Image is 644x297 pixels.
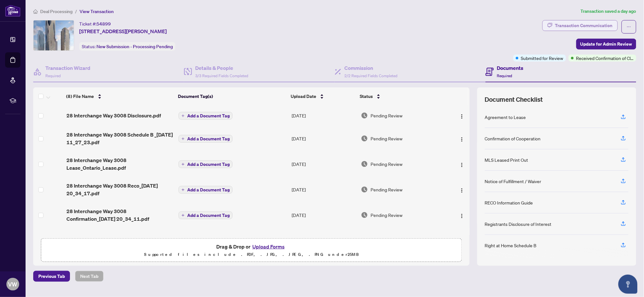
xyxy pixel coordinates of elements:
span: 28 Interchange Way 3008 Reco_[DATE] 20_34_17.pdf [66,182,173,197]
span: Pending Review [371,135,402,142]
article: Transaction saved a day ago [581,8,636,15]
button: Logo [457,159,467,169]
span: 28 Interchange Way 3008 Disclosure.pdf [66,112,161,119]
button: Previous Tab [33,271,70,282]
img: Document Status [361,160,368,167]
span: Pending Review [371,212,402,219]
td: [DATE] [289,228,358,253]
div: RECO Information Guide [485,199,533,206]
div: Agreement to Lease [485,114,526,121]
span: 28 Interchange Way 3008 Rental Application_[DATE] 20_34_08.pdf [66,233,173,248]
button: Logo [457,110,467,121]
span: Add a Document Tag [187,188,230,192]
button: Add a Document Tag [179,160,233,168]
h4: Details & People [195,64,248,72]
td: [DATE] [289,177,358,202]
span: View Transaction [80,9,114,14]
span: Add a Document Tag [187,162,230,167]
button: Add a Document Tag [179,112,233,120]
button: Update for Admin Review [576,39,636,49]
button: Next Tab [75,271,103,282]
div: Ticket #: [79,20,111,27]
img: Logo [459,114,464,119]
h4: Commission [344,64,397,72]
span: Deal Processing [40,9,73,14]
th: Document Tag(s) [175,87,288,105]
span: Received Confirmation of Closing [576,55,634,62]
span: Submitted for Review [521,55,563,62]
span: Pending Review [371,112,402,119]
span: Drag & Drop orUpload FormsSupported files include .PDF, .JPG, .JPEG, .PNG under25MB [41,239,462,262]
span: Document Checklist [485,95,543,104]
td: [DATE] [289,126,358,151]
span: [STREET_ADDRESS][PERSON_NAME] [79,27,167,35]
span: Add a Document Tag [187,114,230,118]
td: [DATE] [289,202,358,228]
td: [DATE] [289,105,358,126]
span: Required [497,73,512,78]
button: Add a Document Tag [179,212,233,219]
td: [DATE] [289,151,358,177]
img: IMG-N12395302_1.jpg [34,20,74,50]
img: Logo [459,137,464,142]
span: (8) File Name [66,93,94,100]
p: Supported files include .PDF, .JPG, .JPEG, .PNG under 25 MB [45,251,458,258]
span: plus [181,137,185,140]
span: 3/3 Required Fields Completed [195,73,248,78]
span: home [33,9,38,14]
button: Logo [457,133,467,144]
span: ellipsis [627,25,631,29]
img: Document Status [361,212,368,219]
button: Add a Document Tag [179,211,233,219]
button: Open asap [618,275,638,294]
span: plus [181,188,185,191]
button: Logo [457,210,467,220]
span: VW [8,280,18,289]
div: Notice of Fulfillment / Waiver [485,178,541,185]
span: 2/2 Required Fields Completed [344,73,397,78]
button: Add a Document Tag [179,186,233,194]
div: Right at Home Schedule B [485,242,537,249]
h4: Documents [497,64,524,72]
img: Logo [459,162,464,167]
span: 28 Interchange Way 3008 Lease_Ontario_Lease.pdf [66,156,173,172]
button: Add a Document Tag [179,135,233,143]
span: New Submission - Processing Pending [96,44,173,49]
h4: Transaction Wizard [45,64,90,72]
span: Pending Review [371,160,402,167]
li: / [75,8,77,15]
th: (8) File Name [64,87,175,105]
button: Transaction Communication [542,20,618,31]
span: plus [181,163,185,166]
img: Document Status [361,112,368,119]
span: plus [181,114,185,117]
button: Logo [457,184,467,195]
span: plus [181,214,185,217]
span: 28 Interchange Way 3008 Schedule B _[DATE] 11_27_23.pdf [66,131,173,146]
img: Document Status [361,186,368,193]
th: Upload Date [288,87,357,105]
button: Upload Forms [250,242,287,251]
span: Add a Document Tag [187,137,230,141]
div: Status: [79,42,175,51]
span: Status [360,93,373,100]
span: Update for Admin Review [580,39,632,49]
span: Add a Document Tag [187,213,230,218]
img: Logo [459,188,464,193]
div: Registrants Disclosure of Interest [485,220,552,227]
img: Logo [459,213,464,219]
img: Document Status [361,135,368,142]
img: logo [5,5,20,17]
button: Add a Document Tag [179,186,233,194]
span: Upload Date [291,93,316,100]
div: MLS Leased Print Out [485,156,528,163]
span: Pending Review [371,186,402,193]
button: Add a Document Tag [179,112,233,120]
th: Status [357,87,443,105]
span: Previous Tab [38,271,65,281]
span: Required [45,73,61,78]
div: Transaction Communication [555,20,613,31]
span: Drag & Drop or [216,242,287,251]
